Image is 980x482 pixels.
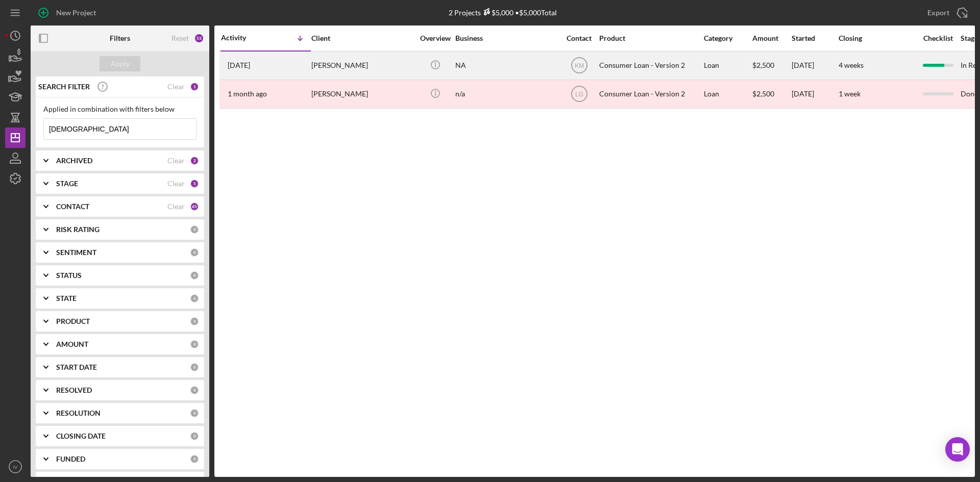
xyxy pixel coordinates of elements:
div: Clear [167,202,185,211]
text: IV [13,464,18,470]
div: 0 [190,454,199,464]
b: ARCHIVED [56,157,92,165]
div: 0 [190,225,199,234]
b: CONTACT [56,202,89,211]
div: Category [704,34,751,42]
b: RESOLUTION [56,409,101,417]
div: Export [927,3,949,23]
div: New Project [56,3,96,23]
b: STATE [56,294,77,302]
div: 0 [190,271,199,280]
b: PRODUCT [56,317,90,325]
div: 2 [190,156,199,165]
div: [DATE] [792,52,838,79]
button: New Project [31,3,106,23]
div: Amount [752,34,791,42]
div: Apply [111,56,130,71]
div: Activity [221,34,266,42]
div: Clear [167,180,185,188]
time: 2025-07-28 18:14 [228,90,267,98]
div: 5 [190,179,199,188]
div: $2,500 [752,81,791,108]
b: Filters [110,34,130,42]
div: 45 [190,202,199,211]
time: 4 weeks [839,61,864,69]
div: Clear [167,83,185,91]
b: SEARCH FILTER [38,83,90,91]
div: 1 [190,82,199,91]
div: [DATE] [792,81,838,108]
div: 0 [190,317,199,326]
button: Apply [100,56,140,71]
b: CLOSING DATE [56,432,106,440]
div: Business [455,34,557,42]
div: 0 [190,294,199,303]
div: Clear [167,157,185,165]
b: FUNDED [56,455,85,463]
div: Overview [416,34,454,42]
div: 0 [190,340,199,349]
div: NA [455,52,557,79]
div: 53 [194,33,204,43]
div: Product [599,34,701,42]
b: AMOUNT [56,340,88,348]
div: n/a [455,81,557,108]
b: RESOLVED [56,386,92,394]
div: Contact [560,34,598,42]
div: 0 [190,363,199,372]
button: IV [5,456,26,477]
div: $5,000 [481,8,513,17]
div: 0 [190,386,199,395]
div: Applied in combination with filters below [43,105,197,113]
b: RISK RATING [56,225,100,234]
div: Client [311,34,413,42]
b: START DATE [56,363,97,371]
div: [PERSON_NAME] [311,81,413,108]
b: STAGE [56,180,78,188]
div: Loan [704,81,751,108]
time: 2025-08-26 16:54 [228,61,250,69]
div: 2 Projects • $5,000 Total [449,8,557,17]
div: Started [792,34,838,42]
span: $2,500 [752,61,774,69]
b: SENTIMENT [56,248,96,257]
div: 0 [190,409,199,418]
div: Closing [839,34,915,42]
div: Reset [171,34,189,42]
button: Export [917,3,975,23]
text: KM [575,62,584,69]
div: 0 [190,248,199,257]
div: Open Intercom Messenger [945,437,970,462]
div: Consumer Loan - Version 2 [599,81,701,108]
b: STATUS [56,271,82,280]
div: Consumer Loan - Version 2 [599,52,701,79]
div: [PERSON_NAME] [311,52,413,79]
div: 0 [190,432,199,441]
div: Checklist [916,34,960,42]
div: Loan [704,52,751,79]
text: LG [575,91,583,98]
time: 1 week [839,89,861,98]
